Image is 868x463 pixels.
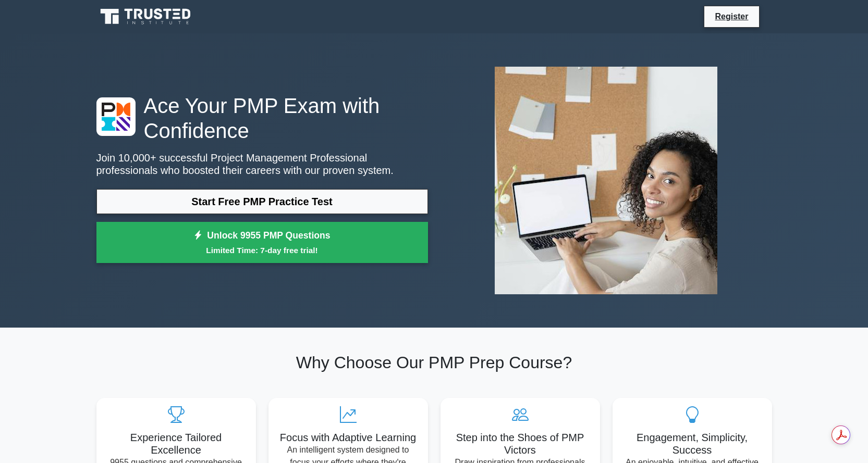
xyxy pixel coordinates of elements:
p: Join 10,000+ successful Project Management Professional professionals who boosted their careers w... [96,152,428,177]
h5: Focus with Adaptive Learning [277,431,420,444]
a: Unlock 9955 PMP QuestionsLimited Time: 7-day free trial! [96,222,428,264]
h5: Engagement, Simplicity, Success [621,431,764,456]
h1: Ace Your PMP Exam with Confidence [96,93,428,143]
small: Limited Time: 7-day free trial! [109,244,415,256]
a: Register [708,10,754,23]
h2: Why Choose Our PMP Prep Course? [96,353,772,372]
a: Start Free PMP Practice Test [96,189,428,214]
h5: Step into the Shoes of PMP Victors [449,431,592,456]
h5: Experience Tailored Excellence [105,431,248,456]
